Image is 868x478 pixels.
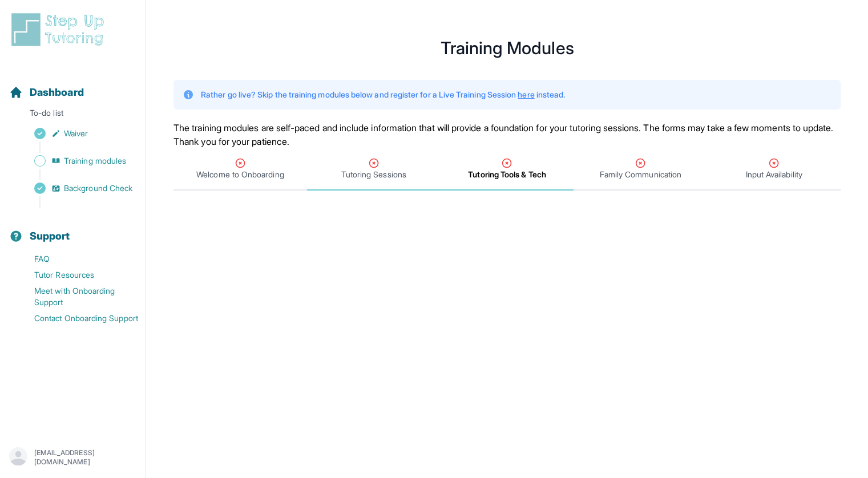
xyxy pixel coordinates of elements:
[9,180,146,196] a: Background Check
[5,107,141,123] p: To-do list
[201,89,565,100] p: Rather go live? Skip the training modules below and register for a Live Training Session instead.
[34,448,136,467] p: [EMAIL_ADDRESS][DOMAIN_NAME]
[173,148,841,191] nav: Tabs
[745,169,802,180] span: Input Availability
[9,447,136,468] button: [EMAIL_ADDRESS][DOMAIN_NAME]
[64,155,126,167] span: Training modules
[173,41,841,55] h1: Training Modules
[196,169,284,180] span: Welcome to Onboarding
[468,169,546,180] span: Tutoring Tools & Tech
[600,169,681,180] span: Family Communication
[64,183,132,194] span: Background Check
[518,90,534,99] a: here
[9,11,111,48] img: logo
[9,84,84,100] a: Dashboard
[5,210,141,249] button: Support
[9,153,146,169] a: Training modules
[5,66,141,105] button: Dashboard
[30,84,84,100] span: Dashboard
[9,310,146,326] a: Contact Onboarding Support
[30,228,70,244] span: Support
[64,128,88,139] span: Waiver
[9,283,146,310] a: Meet with Onboarding Support
[173,121,841,148] p: The training modules are self-paced and include information that will provide a foundation for yo...
[341,169,406,180] span: Tutoring Sessions
[9,267,146,283] a: Tutor Resources
[9,251,146,267] a: FAQ
[9,125,146,141] a: Waiver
